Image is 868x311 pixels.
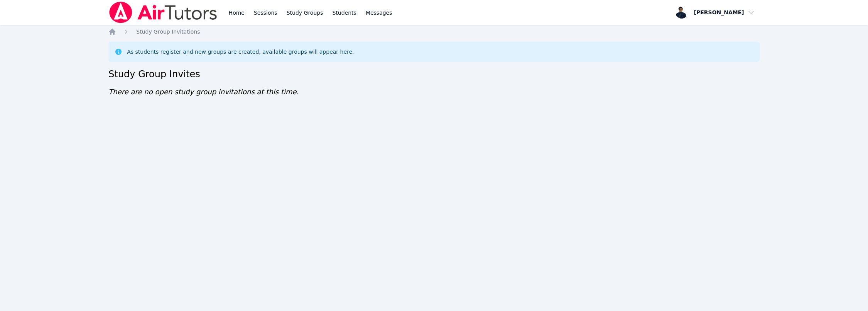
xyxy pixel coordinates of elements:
[136,28,200,36] a: Study Group Invitations
[108,68,760,80] h2: Study Group Invites
[108,2,218,23] img: Air Tutors
[108,28,760,36] nav: Breadcrumb
[108,88,299,96] span: There are no open study group invitations at this time.
[127,48,354,56] div: As students register and new groups are created, available groups will appear here.
[366,9,392,17] span: Messages
[136,29,200,35] span: Study Group Invitations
